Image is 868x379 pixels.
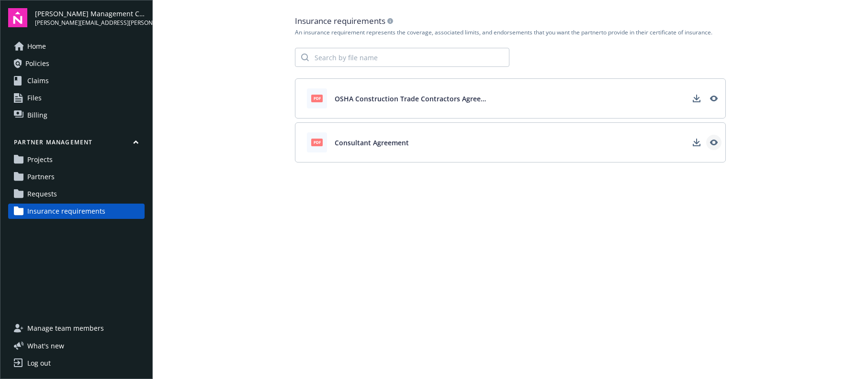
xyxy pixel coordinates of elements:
span: Insurance requirements [27,204,105,219]
svg: Search [301,54,309,61]
button: [PERSON_NAME] Management Company[PERSON_NAME][EMAIL_ADDRESS][PERSON_NAME][DOMAIN_NAME] [35,8,145,27]
a: Billing [8,108,145,123]
span: Projects [27,152,53,167]
span: Consultant Agreement [335,138,409,148]
a: View [706,91,721,106]
a: Download [689,91,704,106]
span: Requests [27,186,57,202]
button: What's new [8,341,79,351]
a: Insurance requirements [8,204,145,219]
a: Home [8,39,145,54]
a: View [706,135,721,150]
span: What ' s new [27,341,64,351]
span: Billing [27,108,47,123]
div: An insurance requirement represents the coverage, associated limits, and endorsements that you wa... [295,29,726,36]
span: Claims [27,73,49,88]
div: Log out [27,356,51,371]
a: Policies [8,56,145,71]
a: Requests [8,186,145,202]
span: Files [27,90,42,106]
span: [PERSON_NAME] Management Company [35,9,145,19]
span: Home [27,39,46,54]
span: OSHA Construction Trade Contractors Agreement [335,94,488,104]
span: Manage team members [27,321,104,336]
div: Insurance requirements [295,15,726,27]
input: Search by file name [309,48,509,66]
button: Partner management [8,138,145,150]
span: Policies [25,56,49,71]
a: Claims [8,73,145,88]
span: pdf [311,139,323,146]
span: [PERSON_NAME][EMAIL_ADDRESS][PERSON_NAME][DOMAIN_NAME] [35,19,145,27]
span: Partners [27,169,55,184]
a: Manage team members [8,321,145,336]
span: pdf [311,95,323,102]
img: navigator-logo.svg [8,8,27,27]
a: Projects [8,152,145,167]
a: Download [689,135,704,150]
a: Partners [8,169,145,184]
a: Files [8,90,145,106]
